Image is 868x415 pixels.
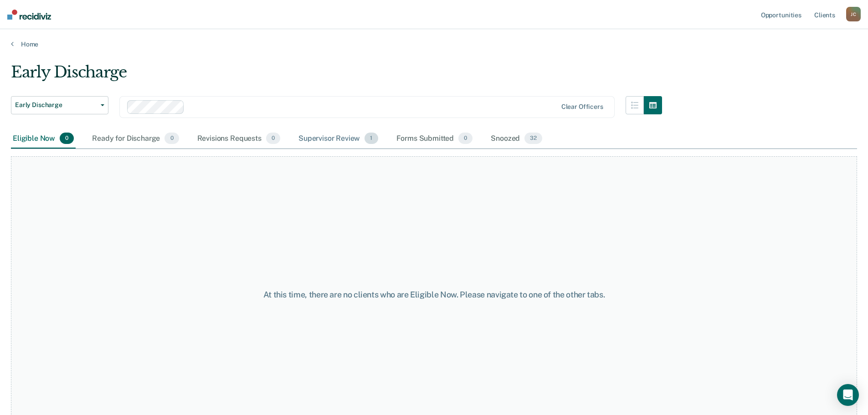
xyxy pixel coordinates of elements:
[7,10,51,20] img: Recidiviz
[223,290,646,300] div: At this time, there are no clients who are Eligible Now. Please navigate to one of the other tabs.
[395,129,475,149] div: Forms Submitted0
[458,133,473,144] span: 0
[561,103,603,111] div: Clear officers
[365,133,378,144] span: 1
[11,96,108,114] button: Early Discharge
[11,40,857,48] a: Home
[164,133,179,144] span: 0
[15,101,97,109] span: Early Discharge
[266,133,280,144] span: 0
[11,63,662,89] div: Early Discharge
[90,129,180,149] div: Ready for Discharge0
[524,133,542,144] span: 32
[837,384,859,406] div: Open Intercom Messenger
[195,129,282,149] div: Revisions Requests0
[846,7,861,21] button: JC
[297,129,380,149] div: Supervisor Review1
[11,129,76,149] div: Eligible Now0
[489,129,544,149] div: Snoozed32
[60,133,74,144] span: 0
[846,7,861,21] div: J C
